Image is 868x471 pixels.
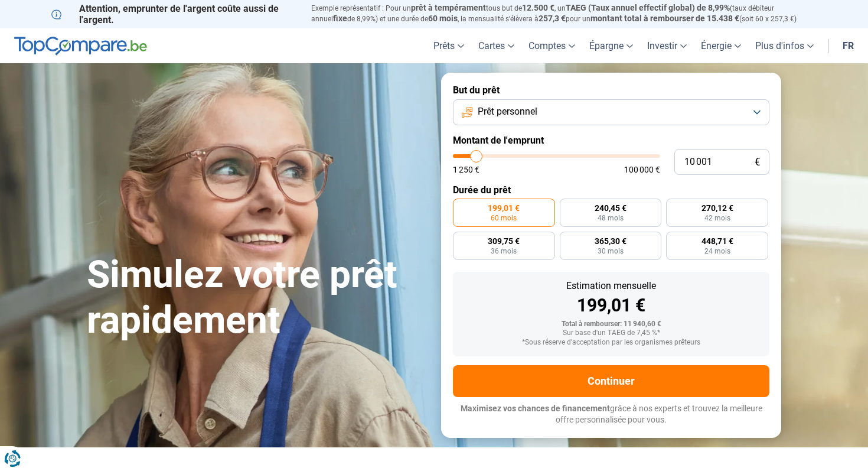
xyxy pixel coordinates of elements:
span: 60 mois [428,14,458,23]
span: 48 mois [598,215,624,222]
label: Durée du prêt [453,184,769,196]
a: Épargne [582,28,640,63]
span: 100 000 € [624,165,660,174]
a: fr [836,28,861,63]
p: Exemple représentatif : Pour un tous but de , un (taux débiteur annuel de 8,99%) et une durée de ... [311,3,817,24]
label: But du prêt [453,85,769,96]
a: Énergie [694,28,748,63]
span: montant total à rembourser de 15.438 € [590,14,739,23]
button: Prêt personnel [453,99,769,125]
button: Continuer [453,365,769,397]
p: Attention, emprunter de l'argent coûte aussi de l'argent. [51,3,297,25]
span: fixe [333,14,347,23]
span: Maximisez vos chances de financement [461,404,610,413]
span: 1 250 € [453,165,479,174]
a: Plus d'infos [748,28,821,63]
div: Sur base d'un TAEG de 7,45 %* [462,329,760,337]
img: TopCompare [14,37,147,56]
span: Prêt personnel [478,105,537,118]
span: 30 mois [598,248,624,255]
a: Comptes [521,28,582,63]
p: grâce à nos experts et trouvez la meilleure offre personnalisée pour vous. [453,403,769,426]
span: 365,30 € [595,237,626,245]
span: 60 mois [491,215,517,222]
span: 12.500 € [522,3,554,12]
div: Total à rembourser: 11 940,60 € [462,320,760,329]
h1: Simulez votre prêt rapidement [87,252,427,343]
span: prêt à tempérament [411,3,486,12]
span: 36 mois [491,248,517,255]
a: Prêts [426,28,471,63]
span: 24 mois [704,248,730,255]
div: Estimation mensuelle [462,281,760,291]
span: 257,3 € [539,14,566,23]
span: 42 mois [704,215,730,222]
div: *Sous réserve d'acceptation par les organismes prêteurs [462,339,760,347]
div: 199,01 € [462,297,760,314]
span: 199,01 € [488,204,520,212]
label: Montant de l'emprunt [453,135,769,146]
span: 240,45 € [595,204,626,212]
span: TAEG (Taux annuel effectif global) de 8,99% [566,3,730,12]
span: 448,71 € [701,237,733,245]
span: 270,12 € [701,204,733,212]
a: Cartes [471,28,521,63]
span: 309,75 € [488,237,520,245]
a: Investir [640,28,694,63]
span: € [755,157,760,167]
